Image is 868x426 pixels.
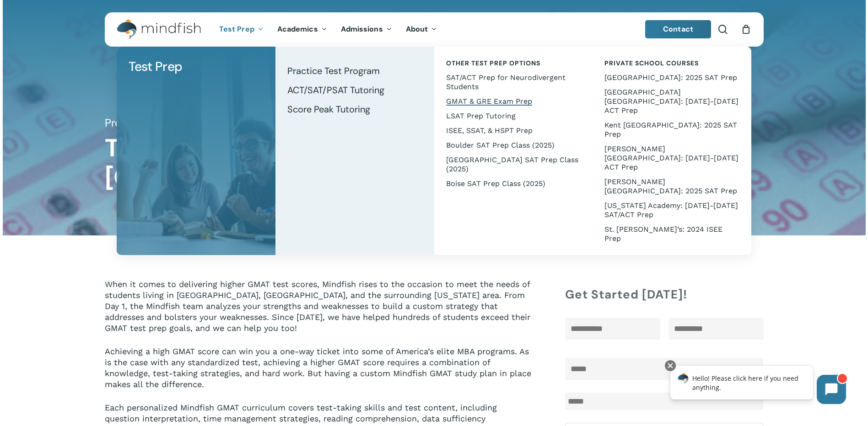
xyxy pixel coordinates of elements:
a: About [399,26,444,33]
span: [PERSON_NAME][GEOGRAPHIC_DATA]: [DATE]-[DATE] ACT Prep [604,144,739,171]
span: [GEOGRAPHIC_DATA] SAT Prep Class (2025) [446,155,578,173]
span: [GEOGRAPHIC_DATA] [GEOGRAPHIC_DATA]: [DATE]-[DATE] ACT Prep [604,88,739,115]
a: [PERSON_NAME][GEOGRAPHIC_DATA]: 2025 SAT Prep [602,175,742,198]
span: [US_STATE] Academy: [DATE]-[DATE] SAT/ACT Prep [604,201,738,219]
span: Boulder SAT Prep Class (2025) [446,141,555,149]
span: LSAT Prep Tutoring [446,112,516,120]
iframe: Chatbot [661,358,855,413]
p: When it comes to delivering higher GMAT test scores, Mindfish rises to the occasion to meet the n... [105,279,534,346]
span: Kent [GEOGRAPHIC_DATA]: 2025 SAT Prep [604,121,737,138]
a: Academics [270,26,334,33]
a: Practice Test Program [285,61,425,80]
span: SAT/ACT Prep for Neurodivergent Students [446,73,566,91]
a: [US_STATE] Academy: [DATE]-[DATE] SAT/ACT Prep [602,198,742,222]
span: [PERSON_NAME][GEOGRAPHIC_DATA]: 2025 SAT Prep [604,177,737,195]
a: Test Prep [126,56,266,78]
span: Practice Test Program [287,65,380,77]
span: ACT/SAT/PSAT Tutoring [287,84,384,96]
a: Score Peak Tutoring [285,100,425,119]
header: Main Menu [105,12,764,47]
a: [GEOGRAPHIC_DATA]: 2025 SAT Prep [602,70,742,85]
a: Contact [645,20,711,38]
span: GMAT & GRE Exam Prep [446,97,532,106]
a: Boise SAT Prep Class (2025) [443,176,584,191]
span: Boise SAT Prep Class (2025) [446,179,545,188]
span: Admissions [341,24,383,34]
span: Test Prep [129,58,183,75]
a: LSAT Prep Tutoring [443,109,584,123]
span: About [406,24,428,34]
a: GMAT & GRE Exam Prep [443,94,584,109]
span: Contact [663,24,693,34]
span: Test Prep [219,24,254,34]
span: St. [PERSON_NAME]’s: 2024 ISEE Prep [604,225,722,243]
span: Private School Courses [604,59,699,67]
h5: Prep with the Best [105,116,763,130]
span: Other Test Prep Options [446,59,540,67]
p: Achieving a high GMAT score can win you a one-way ticket into some of America’s elite MBA program... [105,346,534,402]
nav: Main Menu [212,12,444,47]
a: ACT/SAT/PSAT Tutoring [285,80,425,100]
a: Admissions [334,26,399,33]
span: Academics [277,24,318,34]
a: SAT/ACT Prep for Neurodivergent Students [443,70,584,94]
a: St. [PERSON_NAME]’s: 2024 ISEE Prep [602,222,742,246]
a: [GEOGRAPHIC_DATA] [GEOGRAPHIC_DATA]: [DATE]-[DATE] ACT Prep [602,85,742,118]
h1: Tailored GMAT Prep in [GEOGRAPHIC_DATA] & [GEOGRAPHIC_DATA] [105,133,763,192]
a: Private School Courses [602,56,742,70]
a: Test Prep [212,26,270,33]
a: Cart [741,24,751,34]
span: [GEOGRAPHIC_DATA]: 2025 SAT Prep [604,73,737,82]
span: Score Peak Tutoring [287,103,370,115]
a: Other Test Prep Options [443,56,584,70]
a: Kent [GEOGRAPHIC_DATA]: 2025 SAT Prep [602,118,742,142]
a: ISEE, SSAT, & HSPT Prep [443,123,584,138]
a: Boulder SAT Prep Class (2025) [443,138,584,153]
a: [GEOGRAPHIC_DATA] SAT Prep Class (2025) [443,153,584,176]
a: [PERSON_NAME][GEOGRAPHIC_DATA]: [DATE]-[DATE] ACT Prep [602,142,742,175]
span: ISEE, SSAT, & HSPT Prep [446,126,533,135]
h4: Get Started [DATE]! [565,286,763,303]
